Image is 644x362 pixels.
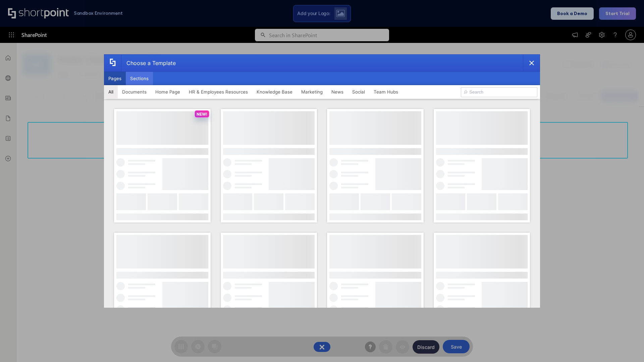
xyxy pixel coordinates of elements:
button: All [104,85,118,99]
button: Knowledge Base [252,85,297,99]
button: Social [348,85,369,99]
button: Sections [126,72,153,85]
p: NEW! [197,112,207,117]
button: Team Hubs [369,85,402,99]
button: HR & Employees Resources [184,85,252,99]
button: Marketing [297,85,327,99]
input: Search [461,87,537,97]
button: News [327,85,348,99]
button: Documents [118,85,151,99]
div: template selector [104,54,540,308]
iframe: Chat Widget [610,330,644,362]
button: Pages [104,72,126,85]
button: Home Page [151,85,184,99]
div: Choose a Template [121,55,176,71]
